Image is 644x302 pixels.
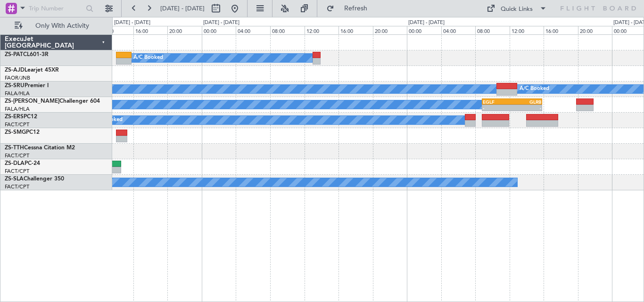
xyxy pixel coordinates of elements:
a: FACT/CPT [5,168,29,175]
span: ZS-SMG [5,130,26,135]
span: ZS-SRU [5,83,25,89]
a: FACT/CPT [5,121,29,128]
button: Refresh [322,1,379,16]
div: 08:00 [270,26,305,34]
a: ZS-SMGPC12 [5,130,40,135]
span: Only With Activity [25,23,99,29]
a: ZS-ERSPC12 [5,114,37,120]
a: ZS-[PERSON_NAME]Challenger 604 [5,98,100,104]
span: ZS-TTH [5,145,24,151]
div: GLRB [512,99,541,105]
span: ZS-SLA [5,176,24,182]
button: Quick Links [482,1,552,16]
a: FALA/HLA [5,106,30,113]
span: ZS-PAT [5,52,23,57]
div: 20:00 [167,26,202,34]
div: 12:00 [510,26,544,34]
div: A/C Booked [133,51,163,65]
div: [DATE] - [DATE] [114,19,150,27]
span: ZS-[PERSON_NAME] [5,98,59,104]
input: Trip Number [29,1,83,16]
div: 16:00 [544,26,578,34]
a: FALA/HLA [5,90,30,97]
div: 20:00 [373,26,407,34]
div: Quick Links [501,5,533,14]
div: 04:00 [236,26,270,34]
span: ZS-AJD [5,67,25,73]
div: 16:00 [339,26,373,34]
div: - [483,105,512,111]
div: [DATE] - [DATE] [203,19,239,27]
span: ZS-DLA [5,161,25,166]
div: - [512,105,541,111]
span: ZS-ERS [5,114,24,120]
a: FACT/CPT [5,152,29,159]
a: FACT/CPT [5,183,29,190]
div: 20:00 [578,26,612,34]
div: 04:00 [441,26,476,34]
a: ZS-AJDLearjet 45XR [5,67,59,73]
span: [DATE] - [DATE] [160,4,205,13]
div: 00:00 [407,26,441,34]
a: ZS-SLAChallenger 350 [5,176,64,182]
a: FAOR/JNB [5,74,30,82]
a: ZS-SRUPremier I [5,83,49,89]
div: 12:00 [99,26,133,34]
div: 12:00 [305,26,339,34]
span: Refresh [336,5,376,12]
div: [DATE] - [DATE] [408,19,445,27]
a: ZS-TTHCessna Citation M2 [5,145,75,151]
div: 08:00 [475,26,510,34]
div: 00:00 [202,26,236,34]
a: ZS-DLAPC-24 [5,161,40,166]
div: A/C Booked [520,82,549,96]
div: EGLF [483,99,512,105]
div: 16:00 [133,26,168,34]
button: Only With Activity [10,18,102,33]
a: ZS-PATCL601-3R [5,52,49,57]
